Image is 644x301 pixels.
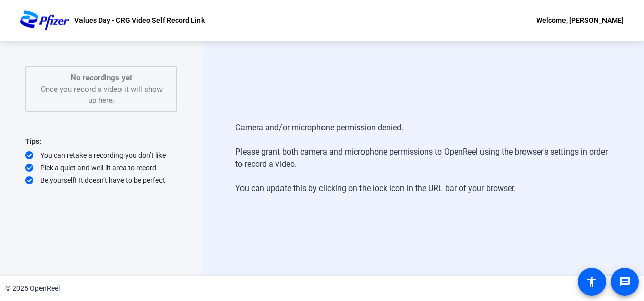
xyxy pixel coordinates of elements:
img: OpenReel logo [20,10,69,30]
div: Be yourself! It doesn’t have to be perfect [25,175,177,185]
div: You can retake a recording you don’t like [25,150,177,160]
mat-icon: accessibility [586,276,598,288]
div: © 2025 OpenReel [5,283,60,294]
mat-icon: message [619,276,631,288]
div: Once you record a video it will show up here. [36,72,166,106]
p: Values Day - CRG Video Self Record Link [74,14,205,26]
div: Pick a quiet and well-lit area to record [25,163,177,173]
p: No recordings yet [36,72,166,84]
div: Tips: [25,135,177,147]
div: Camera and/or microphone permission denied. Please grant both camera and microphone permissions t... [235,111,611,205]
div: Welcome, [PERSON_NAME] [536,14,624,26]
